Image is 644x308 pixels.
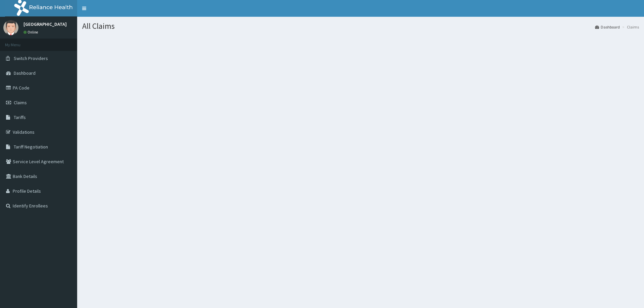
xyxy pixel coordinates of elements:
[23,22,67,26] p: [GEOGRAPHIC_DATA]
[23,30,40,35] a: Online
[14,55,48,61] span: Switch Providers
[621,24,639,30] li: Claims
[14,70,36,76] span: Dashboard
[595,24,620,30] a: Dashboard
[14,144,48,150] span: Tariff Negotiation
[14,114,26,120] span: Tariffs
[14,100,27,106] span: Claims
[3,20,18,35] img: User Image
[82,22,639,30] h1: All Claims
